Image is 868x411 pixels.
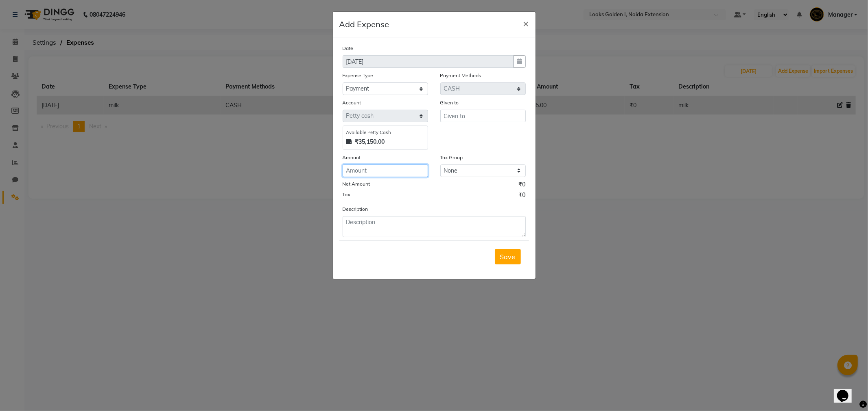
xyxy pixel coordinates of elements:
label: Payment Methods [440,72,481,79]
strong: ₹35,150.00 [355,138,385,146]
span: ₹0 [519,180,526,191]
label: Expense Type [343,72,374,79]
button: Close [517,12,536,35]
label: Net Amount [343,180,370,188]
label: Date [343,45,354,52]
span: × [523,17,529,29]
input: Given to [440,110,526,122]
label: Description [343,205,368,213]
iframe: chat widget [834,379,860,403]
input: Amount [343,164,428,177]
button: Save [495,249,521,264]
div: Available Petty Cash [346,129,424,136]
label: Tax [343,191,350,198]
label: Tax Group [440,154,463,161]
span: ₹0 [519,191,526,201]
label: Given to [440,99,459,106]
label: Amount [343,154,361,161]
span: Save [500,253,516,261]
label: Account [343,99,361,106]
h5: Add Expense [339,18,389,30]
